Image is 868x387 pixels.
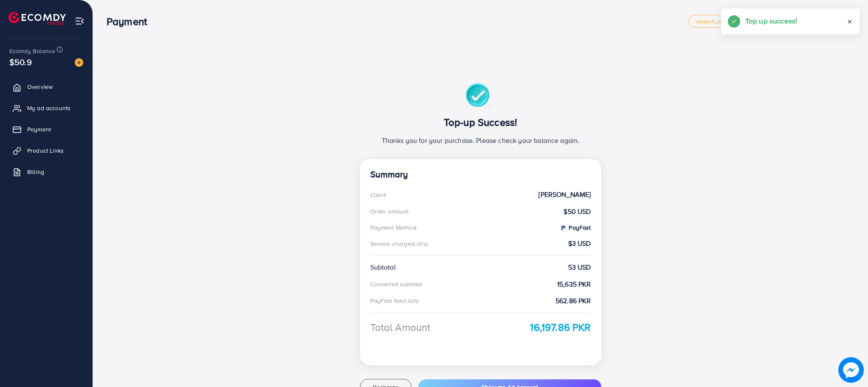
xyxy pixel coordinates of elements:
img: image [75,58,83,67]
div: Total Amount [370,320,431,335]
span: Ecomdy Balance [9,47,55,55]
h5: Top up success! [745,15,797,26]
small: (3.60%) [403,298,419,304]
img: PayFast [560,225,566,231]
a: adreach_new_package [688,15,760,28]
strong: $3 USD [568,239,591,248]
strong: 16,197.86 PKR [530,320,591,335]
span: Payment [27,125,51,134]
strong: [PERSON_NAME] [538,190,591,199]
div: Order amount: [370,207,410,216]
div: Subtotal [370,262,396,272]
span: adreach_new_package [696,19,752,24]
img: menu [75,16,85,26]
div: Service charge [370,239,432,248]
span: $50.9 [9,56,32,68]
div: Payment Method: [370,223,417,232]
p: Thanks you for your purchase. Please check your balance again. [370,135,591,145]
strong: 562.86 PKR [555,296,591,306]
a: Overview [6,78,86,95]
a: Payment [6,121,86,138]
span: Product Links [27,146,64,155]
span: My ad accounts [27,104,70,112]
span: Overview [27,83,53,91]
small: (6.00%): [411,241,429,248]
img: success [465,83,496,109]
div: Client: [370,191,387,199]
h3: Payment [107,15,154,28]
img: logo [8,12,66,25]
span: Billing [27,168,44,176]
h4: Summary [370,169,591,180]
img: image [839,358,863,382]
strong: PayFast [560,223,591,232]
a: Product Links [6,142,86,159]
div: Converted subtotal [370,280,423,288]
strong: 15,635 PKR [557,279,591,289]
div: PayFast fee [370,296,422,305]
strong: $50 USD [564,207,591,216]
strong: 53 USD [568,262,591,272]
a: Billing [6,163,86,180]
a: My ad accounts [6,100,86,117]
h3: Top-up Success! [370,116,591,128]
